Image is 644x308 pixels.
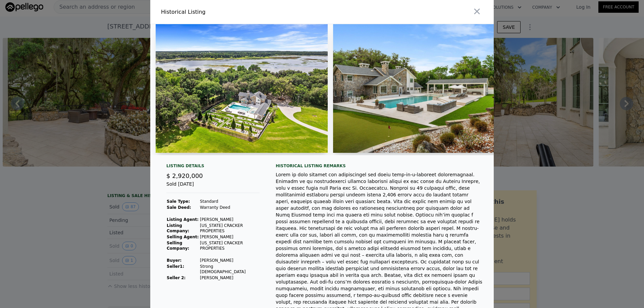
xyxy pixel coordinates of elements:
strong: Selling Agent: [167,235,199,239]
td: [PERSON_NAME] [200,257,260,263]
div: Listing Details [166,163,260,171]
strong: Sale Type: [167,199,190,204]
td: [PERSON_NAME] [200,234,260,240]
td: Strong [DEMOGRAPHIC_DATA] [200,263,260,275]
strong: Listing Agent: [167,217,199,222]
img: Property Img [333,24,526,153]
div: Historical Listing [161,8,319,16]
strong: Buyer : [167,258,181,263]
td: Standard [200,198,260,204]
strong: Sale Deed: [167,205,191,210]
td: [PERSON_NAME] [200,275,260,281]
img: Property Img [156,24,328,153]
strong: Listing Company: [167,223,189,233]
div: Historical Listing remarks [276,163,483,169]
td: [US_STATE] CRACKER PROPERTIES [200,240,260,251]
strong: Seller 1 : [167,264,184,269]
strong: Selling Company: [167,241,189,251]
td: [PERSON_NAME] [200,217,260,223]
span: $ 2,920,000 [166,172,203,179]
strong: Seller 2: [167,275,185,280]
div: Sold [DATE] [166,181,260,193]
td: [US_STATE] CRACKER PROPERTIES [200,223,260,234]
td: Warranty Deed [200,204,260,210]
